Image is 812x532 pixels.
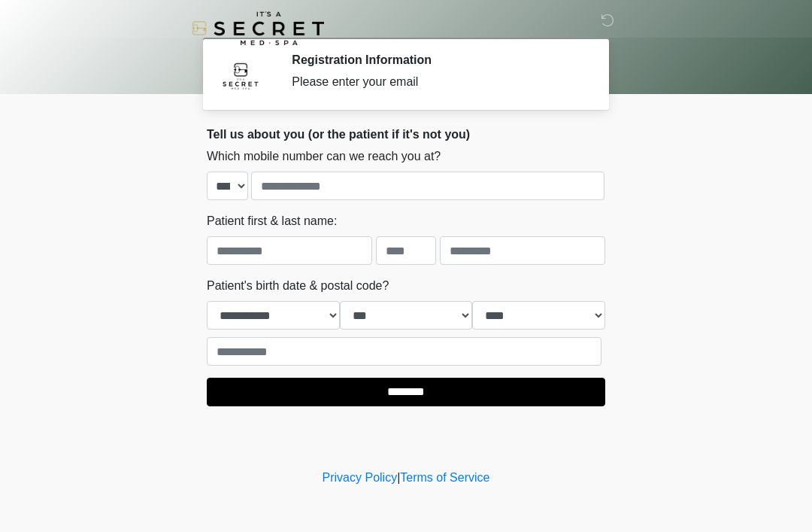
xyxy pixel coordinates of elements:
a: | [397,471,400,484]
div: Please enter your email [292,73,583,91]
label: Patient's birth date & postal code? [207,277,389,295]
a: Privacy Policy [323,471,398,484]
h2: Tell us about you (or the patient if it's not you) [207,127,605,141]
label: Patient first & last name: [207,212,337,230]
img: Agent Avatar [218,53,263,98]
label: Which mobile number can we reach you at? [207,147,441,166]
a: Terms of Service [400,471,489,484]
img: It's A Secret Med Spa Logo [192,11,324,45]
h2: Registration Information [292,53,583,67]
